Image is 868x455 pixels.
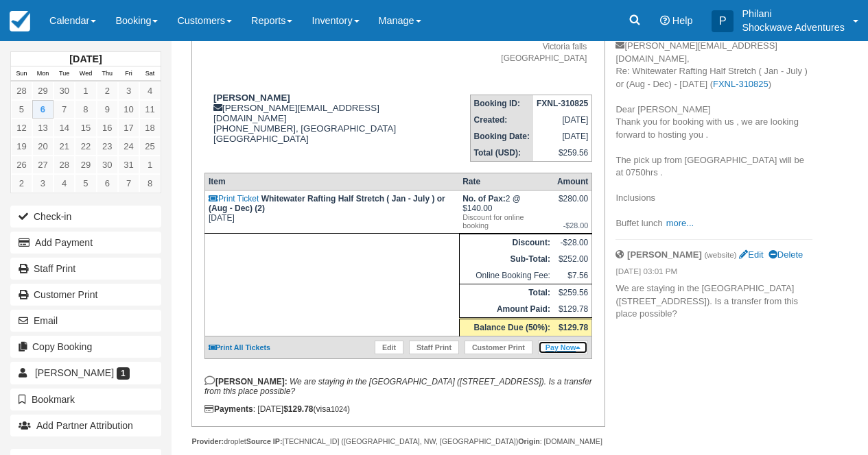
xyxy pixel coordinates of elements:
a: Edit [739,249,763,260]
td: $129.78 [554,301,592,319]
p: [PERSON_NAME][EMAIL_ADDRESS][DOMAIN_NAME], Re: Whitewater Rafting Half Stretch ( Jan - July ) or ... [615,40,812,230]
a: Edit [375,341,403,354]
td: $259.56 [554,284,592,301]
em: -$28.00 [557,221,588,230]
a: Staff Print [10,258,161,280]
th: Booking ID: [470,95,533,112]
a: 30 [97,156,118,174]
a: 1 [139,156,161,174]
th: Thu [97,66,118,82]
div: [PERSON_NAME][EMAIL_ADDRESS][DOMAIN_NAME] [PHONE_NUMBER], [GEOGRAPHIC_DATA] [GEOGRAPHIC_DATA] [204,93,449,161]
a: 27 [32,156,54,174]
strong: [PERSON_NAME] [213,93,290,103]
th: Booking Date: [470,128,533,145]
a: Print All Tickets [209,343,270,352]
a: 17 [118,119,139,137]
a: 28 [11,82,32,100]
strong: Source IP: [246,437,283,445]
a: 20 [32,137,54,156]
th: Amount [554,173,592,190]
a: 1 [75,82,96,100]
strong: No. of Pax [462,194,506,204]
span: Help [672,15,693,26]
a: 4 [54,174,75,193]
button: Bookmark [10,389,161,410]
a: 10 [118,100,139,119]
a: 3 [118,82,139,100]
em: [DATE] 03:01 PM [615,266,812,281]
a: more... [666,218,694,228]
a: Pay Now [538,341,588,354]
a: [PERSON_NAME] 1 [10,362,161,384]
a: 2 [11,174,32,193]
td: -$28.00 [554,234,592,251]
strong: Provider: [191,437,224,445]
button: Email [10,310,161,332]
strong: [DATE] [69,53,102,64]
em: Discount for online booking [462,213,550,230]
button: Add Partner Attribution [10,415,161,436]
td: $252.00 [554,251,592,267]
a: 23 [97,137,118,156]
button: Add Payment [10,232,161,254]
strong: Payments [204,404,253,414]
img: checkfront-main-nav-mini-logo.png [10,11,30,32]
strong: $129.78 [559,323,588,332]
th: Item [204,173,459,190]
a: Delete [769,249,803,260]
a: 2 [97,82,118,100]
a: 30 [54,82,75,100]
a: 29 [32,82,54,100]
a: 6 [32,100,54,119]
strong: FXNL-310825 [537,99,588,108]
th: Fri [118,66,139,82]
th: Sat [139,66,161,82]
a: 11 [139,100,161,119]
strong: [PERSON_NAME]: [204,377,288,386]
p: Shockwave Adventures [742,21,845,34]
span: [PERSON_NAME] [35,367,114,378]
div: droplet [TECHNICAL_ID] ([GEOGRAPHIC_DATA], NW, [GEOGRAPHIC_DATA]) : [DOMAIN_NAME] [191,436,605,447]
small: 1024 [331,405,347,413]
a: 14 [54,119,75,137]
td: [DATE] [204,190,459,233]
th: Sun [11,66,32,82]
th: Created: [470,112,533,128]
span: 1 [117,367,130,380]
small: (website) [704,250,736,259]
a: 18 [139,119,161,137]
a: 8 [139,174,161,193]
a: 31 [118,156,139,174]
p: Philani [742,7,845,21]
a: FXNL-310825 [713,79,769,89]
th: Total: [459,284,554,301]
a: Staff Print [409,341,459,354]
a: 12 [11,119,32,137]
td: Online Booking Fee: [459,267,554,284]
th: Sub-Total: [459,251,554,267]
em: We are staying in the [GEOGRAPHIC_DATA] ([STREET_ADDRESS]). Is a transfer from this place possible? [204,377,592,396]
button: Check-in [10,206,161,227]
a: Print Ticket [209,194,259,204]
a: Customer Print [465,341,532,354]
a: 25 [139,137,161,156]
td: $259.56 [533,145,592,162]
div: $280.00 [557,194,588,214]
th: Balance Due (50%): [459,318,554,336]
td: [DATE] [533,112,592,128]
th: Amount Paid: [459,301,554,319]
strong: [PERSON_NAME] [627,249,702,260]
button: Copy Booking [10,336,161,358]
div: : [DATE] (visa ) [204,404,592,414]
a: 26 [11,156,32,174]
th: Wed [75,66,96,82]
strong: $129.78 [283,404,313,414]
td: [DATE] [533,128,592,145]
i: Help [660,16,670,25]
strong: Whitewater Rafting Half Stretch ( Jan - July ) or (Aug - Dec) (2) [209,194,445,213]
a: 5 [75,174,96,193]
th: Discount: [459,234,554,251]
a: Customer Print [10,284,161,306]
p: We are staying in the [GEOGRAPHIC_DATA] ([STREET_ADDRESS]). Is a transfer from this place possible? [615,282,812,321]
div: P [712,10,734,32]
